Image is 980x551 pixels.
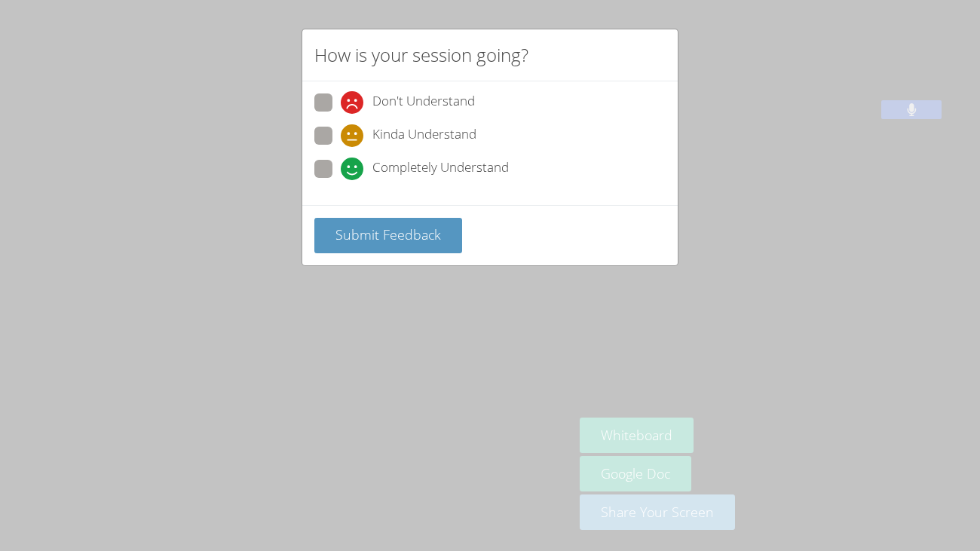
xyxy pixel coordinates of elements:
[335,225,441,243] span: Submit Feedback
[314,41,528,69] h2: How is your session going?
[372,124,476,147] span: Kinda Understand
[372,158,509,180] span: Completely Understand
[372,91,475,114] span: Don't Understand
[314,218,462,253] button: Submit Feedback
